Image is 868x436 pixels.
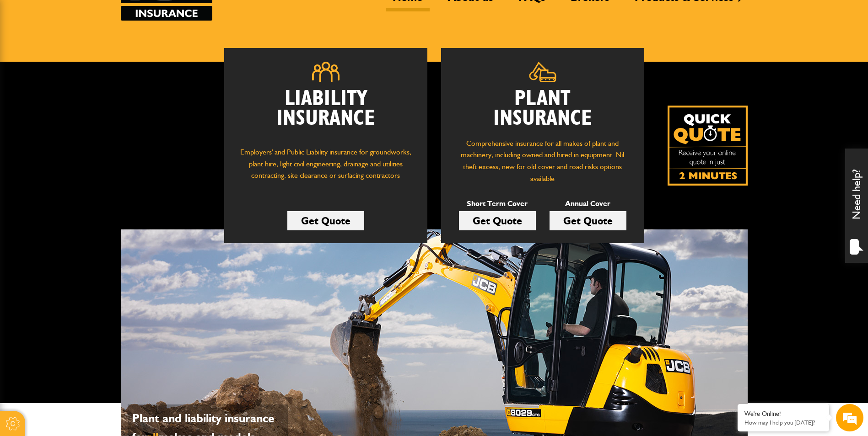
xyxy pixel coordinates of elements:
p: Annual Cover [550,198,626,210]
a: Get your insurance quote isn just 2-minutes [668,106,748,186]
div: We're Online! [744,410,822,418]
p: Short Term Cover [459,198,536,210]
a: Get Quote [287,211,364,230]
p: How may I help you today? [744,419,822,426]
p: Comprehensive insurance for all makes of plant and machinery, including owned and hired in equipm... [455,138,631,184]
a: Get Quote [550,211,626,230]
h2: Plant Insurance [455,89,631,128]
a: Get Quote [459,211,536,230]
img: Quick Quote [668,106,748,186]
p: Employers' and Public Liability insurance for groundworks, plant hire, light civil engineering, d... [238,146,414,190]
h2: Liability Insurance [238,89,414,138]
div: Need help? [845,149,868,263]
